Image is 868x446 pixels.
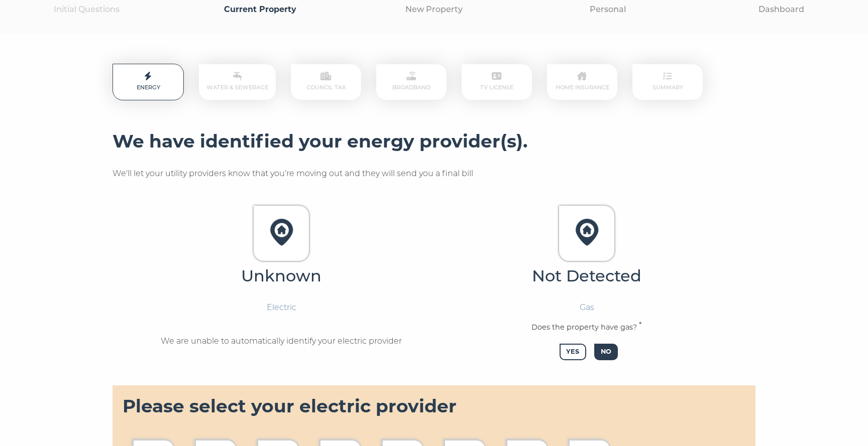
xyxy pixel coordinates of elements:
[521,3,695,16] p: Personal
[632,64,703,100] p: Summary
[531,323,637,332] span: Does the property have gas?
[436,266,738,286] h4: Not Detected
[260,211,303,253] img: TMB Logo
[113,64,184,100] p: Energy
[113,130,755,153] h3: We have identified your energy provider(s).
[199,64,276,100] p: Water & Sewerage
[347,3,521,16] p: New Property
[594,344,618,360] span: No
[580,301,594,314] p: Gas
[566,211,608,253] img: TMB Logo
[267,301,296,314] p: Electric
[161,335,402,348] p: We are unable to automatically identify your electric provider
[462,64,532,100] p: TV License
[174,3,348,16] p: Current Property
[560,344,586,360] span: Yes
[376,64,447,100] p: Broadband
[113,167,755,180] p: We'll let your utility providers know that you’re moving out and they will send you a final bill
[123,395,745,417] h3: Please select your electric provider
[130,266,432,286] h4: Unknown
[694,3,868,16] p: Dashboard
[547,64,617,100] p: Home Insurance
[291,64,361,100] p: Council Tax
